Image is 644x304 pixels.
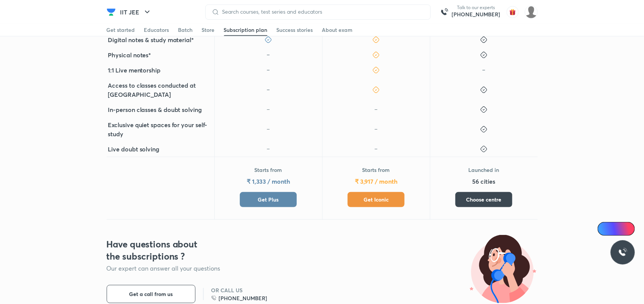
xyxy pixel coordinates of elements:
img: call-us [437,5,452,20]
a: Get started [107,24,135,36]
a: Educators [144,24,169,36]
a: Success stories [277,24,313,36]
img: icon [372,145,380,153]
p: Starts from [362,166,390,174]
p: Our expert can answer all your questions [107,264,278,273]
p: Launched in [469,166,499,174]
span: Ai Doubts [610,226,630,232]
div: About exam [322,26,353,34]
div: Success stories [277,26,313,34]
img: Company Logo [107,8,116,17]
h5: ₹ 1,333 / month [247,177,290,186]
img: icon [265,51,272,59]
h5: 1:1 Live mentorship [108,66,161,75]
img: icon [265,66,272,74]
a: Ai Doubts [598,222,635,236]
img: avatar [507,6,519,18]
img: icon [265,106,272,113]
h5: Live doubt solving [108,145,160,154]
img: icon [372,106,380,113]
button: Get a call from us [107,285,195,303]
h5: Physical notes* [108,50,151,60]
span: Choose centre [466,196,502,203]
a: Subscription plan [224,24,268,36]
span: Get Iconic [364,196,389,203]
a: [PHONE_NUMBER] [452,11,501,18]
img: icon [265,86,272,94]
p: Starts from [254,166,282,174]
h6: OR CALL US [211,287,268,294]
img: Icon [602,226,608,232]
div: Subscription plan [224,26,268,34]
img: shilakha [525,6,538,19]
button: IIT JEE [116,5,156,20]
h5: In-person classes & doubt solving [108,105,202,114]
a: About exam [322,24,353,36]
img: icon [265,126,272,133]
input: Search courses, test series and educators [219,9,424,15]
a: Batch [178,24,193,36]
h5: 56 cities [472,177,495,186]
span: Get Plus [258,196,279,203]
img: icon [372,126,380,133]
button: Get Iconic [348,192,405,207]
div: Get started [107,26,135,34]
h5: ₹ 3,917 / month [355,177,397,186]
span: Get a call from us [129,290,173,298]
a: [PHONE_NUMBER] [211,294,268,302]
img: icon [480,66,488,74]
img: ttu [618,248,627,257]
h5: Digital notes & study material* [108,35,194,44]
button: Get Plus [240,192,297,207]
img: illustration [469,235,538,303]
img: icon [265,145,272,153]
a: Store [202,24,215,36]
div: Store [202,26,215,34]
p: Talk to our experts [452,5,501,11]
h6: [PHONE_NUMBER] [219,294,268,302]
h3: Have questions about the subscriptions ? [107,238,209,262]
div: Batch [178,26,193,34]
h5: Access to classes conducted at [GEOGRAPHIC_DATA] [108,81,213,99]
div: Educators [144,26,169,34]
button: Choose centre [455,192,512,207]
h5: Exclusive quiet spaces for your self-study [108,120,213,139]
